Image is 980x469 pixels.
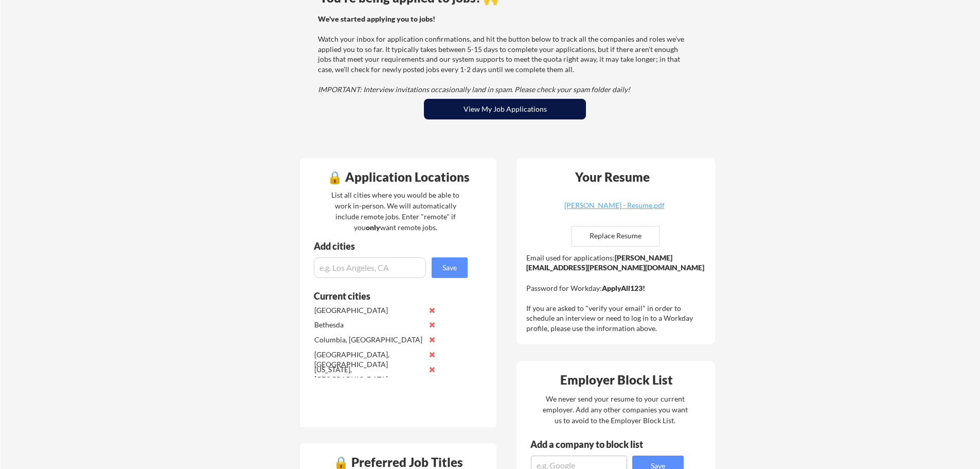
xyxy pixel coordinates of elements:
[314,257,426,278] input: e.g. Los Angeles, CA
[526,253,708,334] div: Email used for applications: Password for Workday: If you are asked to "verify your email" in ord...
[318,85,630,94] em: IMPORTANT: Interview invitations occasionally land in spam. Please check your spam folder daily!
[314,291,456,301] div: Current cities
[302,171,494,183] div: 🔒 Application Locations
[553,202,675,209] div: [PERSON_NAME] - Resume.pdf
[318,14,435,23] strong: We've started applying you to jobs!
[432,257,468,278] button: Save
[526,253,704,272] strong: [PERSON_NAME][EMAIL_ADDRESS][PERSON_NAME][DOMAIN_NAME]
[314,335,423,345] div: Columbia, [GEOGRAPHIC_DATA]
[561,171,663,183] div: Your Resume
[366,223,380,232] strong: only
[314,241,470,251] div: Add cities
[424,99,586,119] button: View My Job Applications
[521,374,712,386] div: Employer Block List
[314,320,423,330] div: Bethesda
[314,364,423,385] div: [US_STATE], [GEOGRAPHIC_DATA]
[530,440,659,449] div: Add a company to block list
[314,305,423,316] div: [GEOGRAPHIC_DATA]
[553,202,675,218] a: [PERSON_NAME] - Resume.pdf
[314,350,423,370] div: [GEOGRAPHIC_DATA], [GEOGRAPHIC_DATA]
[325,189,466,233] div: List all cities where you would be able to work in-person. We will automatically include remote j...
[318,14,689,95] div: Watch your inbox for application confirmations, and hit the button below to track all the compani...
[542,393,688,426] div: We never send your resume to your current employer. Add any other companies you want us to avoid ...
[302,456,494,468] div: 🔒 Preferred Job Titles
[602,284,645,292] strong: ApplyAll123!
